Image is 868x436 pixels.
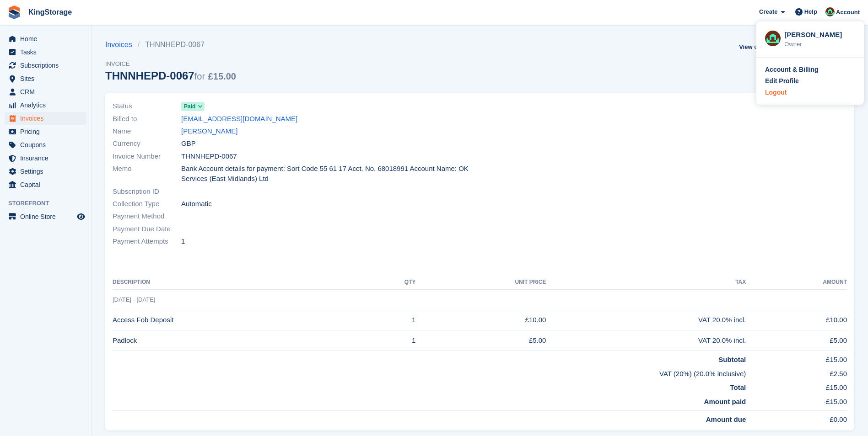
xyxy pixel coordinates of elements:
span: Name [113,126,181,137]
a: menu [5,178,86,191]
strong: Amount paid [704,398,746,405]
span: Bank Account details for payment: Sort Code 55 61 17 Acct. No. 68018991 Account Name: OK Services... [181,164,474,184]
span: Sites [20,72,75,85]
th: QTY [368,275,415,290]
span: Invoices [20,112,75,125]
span: Insurance [20,152,75,165]
div: Owner [784,40,855,49]
a: menu [5,112,86,125]
span: GBP [181,138,196,149]
span: Create [759,7,777,16]
td: £10.00 [415,310,546,330]
td: 1 [368,310,415,330]
span: Analytics [20,99,75,112]
span: Currency [113,138,181,149]
td: £5.00 [415,330,546,351]
a: Preview store [75,211,86,222]
span: Coupons [20,138,75,151]
span: Billed to [113,114,181,124]
td: Access Fob Deposit [113,310,368,330]
span: Invoice Number [113,151,181,162]
a: menu [5,165,86,178]
span: Paid [184,102,195,111]
span: Settings [20,165,75,178]
td: £5.00 [746,330,847,351]
a: KingStorage [25,5,75,20]
span: Payment Method [113,211,181,222]
div: [PERSON_NAME] [784,30,855,38]
a: menu [5,138,86,151]
td: £10.00 [746,310,847,330]
td: £15.00 [746,351,847,365]
span: Pricing [20,125,75,138]
span: Subscriptions [20,59,75,72]
div: Account & Billing [765,65,819,74]
td: 1 [368,330,415,351]
span: CRM [20,85,75,98]
strong: Subtotal [718,356,746,363]
a: menu [5,210,86,223]
span: £15.00 [208,71,236,81]
a: menu [5,59,86,72]
th: Unit Price [415,275,546,290]
img: John King [765,31,781,46]
span: Memo [113,164,181,184]
span: 1 [181,236,185,247]
div: VAT 20.0% incl. [546,315,746,325]
strong: Amount due [706,415,746,423]
img: stora-icon-8386f47178a22dfd0bd8f6a31ec36ba5ce8667c1dd55bd0f319d3a0aa187defe.svg [7,5,21,19]
span: THNNHEPD-0067 [181,151,237,162]
span: Status [113,101,181,112]
a: menu [5,32,86,45]
a: Account & Billing [765,65,855,74]
a: menu [5,152,86,165]
span: Help [804,7,817,16]
div: VAT 20.0% incl. [546,335,746,346]
span: Capital [20,178,75,191]
span: Home [20,32,75,45]
span: Account [836,8,860,17]
th: Tax [546,275,746,290]
span: Automatic [181,199,212,209]
span: Payment Due Date [113,224,181,234]
div: Edit Profile [765,76,799,86]
span: Invoice [105,59,236,69]
th: Description [113,275,368,290]
span: Subscription ID [113,186,181,197]
a: Logout [765,88,855,97]
td: VAT (20%) (20.0% inclusive) [113,365,746,379]
div: Logout [765,88,787,97]
a: menu [5,99,86,112]
td: £2.50 [746,365,847,379]
a: View on Stripe [735,39,783,54]
strong: Total [730,383,746,391]
td: Padlock [113,330,368,351]
a: menu [5,85,86,98]
a: Invoices [105,39,138,50]
a: [PERSON_NAME] [181,126,237,137]
img: John King [825,7,835,16]
td: £0.00 [746,411,847,425]
span: Payment Attempts [113,236,181,247]
span: for [194,71,205,81]
span: [DATE] - [DATE] [113,296,155,303]
a: menu [5,125,86,138]
a: Paid [181,101,205,112]
div: THNNHEPD-0067 [105,69,236,82]
span: Storefront [8,199,91,208]
td: £15.00 [746,379,847,393]
a: menu [5,46,86,58]
span: Collection Type [113,199,181,209]
a: menu [5,72,86,85]
nav: breadcrumbs [105,39,236,50]
td: -£15.00 [746,393,847,411]
span: Online Store [20,210,75,223]
span: Tasks [20,46,75,58]
a: Edit Profile [765,76,855,86]
th: Amount [746,275,847,290]
a: [EMAIL_ADDRESS][DOMAIN_NAME] [181,114,297,124]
